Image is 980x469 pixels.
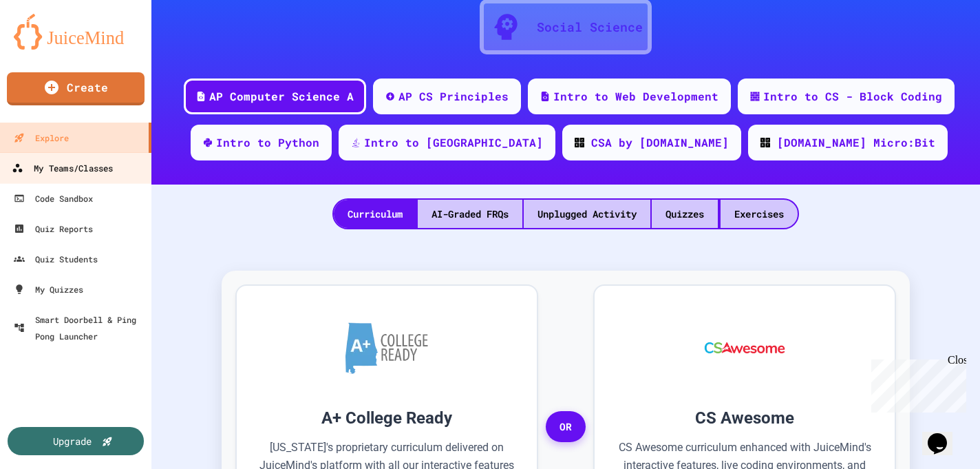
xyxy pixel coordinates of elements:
div: AP CS Principles [398,88,509,105]
div: Upgrade [53,434,92,448]
img: A+ College Ready [345,322,428,374]
span: OR [546,411,586,443]
img: CODE_logo_RGB.png [575,138,584,147]
div: My Quizzes [14,281,83,298]
div: Intro to CS - Block Coding [763,88,942,105]
img: logo-orange.svg [14,14,138,50]
iframe: chat widget [866,354,966,413]
h3: CS Awesome [615,406,874,430]
div: Code Sandbox [14,190,93,207]
div: Quiz Students [14,251,98,267]
a: Create [7,72,145,105]
div: CSA by [DOMAIN_NAME] [591,134,729,151]
div: Unplugged Activity [524,200,650,228]
div: Chat with us now!Close [6,6,95,87]
div: Intro to Web Development [553,88,718,105]
div: Intro to [GEOGRAPHIC_DATA] [364,134,543,151]
img: CODE_logo_RGB.png [760,138,770,147]
div: Social Science [537,18,643,37]
div: Explore [14,129,69,146]
div: AP Computer Science A [209,88,354,105]
div: Curriculum [334,200,416,228]
div: Smart Doorbell & Ping Pong Launcher [14,311,146,344]
div: Quizzes [652,200,718,228]
h3: A+ College Ready [257,406,516,430]
div: Quiz Reports [14,220,93,237]
div: My Teams/Classes [12,160,113,177]
div: [DOMAIN_NAME] Micro:Bit [777,134,935,151]
img: CS Awesome [691,306,799,389]
div: Intro to Python [216,134,319,151]
iframe: chat widget [922,414,966,455]
div: Exercises [721,200,798,228]
div: AI-Graded FRQs [418,200,522,228]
